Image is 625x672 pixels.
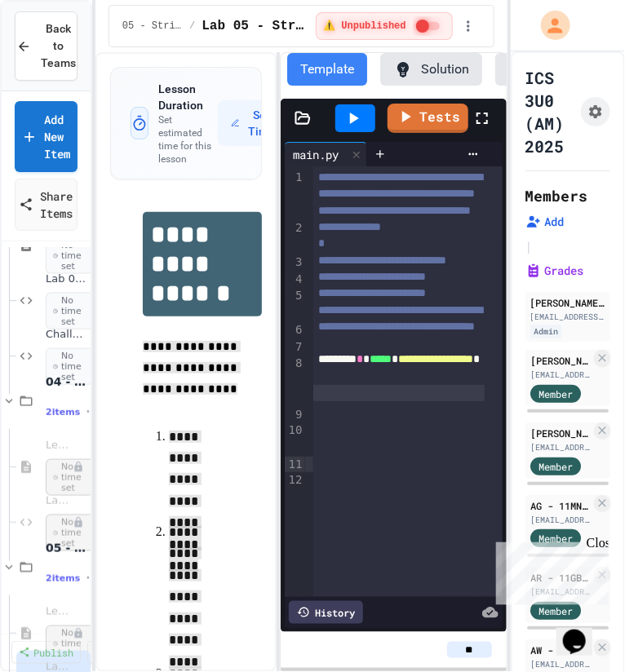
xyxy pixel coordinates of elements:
[556,607,609,656] iframe: chat widget
[15,101,78,172] a: Add New Item
[158,81,218,113] h3: Lesson Duration
[218,100,290,146] button: Set Time
[285,142,367,166] div: main.py
[388,104,468,133] a: Tests
[285,146,347,163] div: main.py
[285,407,305,423] div: 9
[285,220,305,254] div: 2
[530,514,591,526] div: [EMAIL_ADDRESS][DOMAIN_NAME]
[46,494,73,508] span: Lab 04 - Math Functions
[46,237,94,275] span: No time set
[46,328,87,342] span: Challenges 03 - Repetition
[46,626,94,663] span: No time set
[285,288,305,322] div: 5
[285,356,305,406] div: 8
[530,369,591,381] div: [EMAIL_ADDRESS][DOMAIN_NAME]
[46,272,87,286] span: Lab 03 - Repetition
[525,66,574,157] h1: ICS 3U0 (AM) 2025
[285,339,305,356] div: 7
[285,422,305,457] div: 10
[73,462,84,473] div: Unpublished
[46,541,87,555] span: 05 - Strings
[495,53,580,86] button: Tests
[285,254,305,272] div: 3
[530,295,605,310] div: [PERSON_NAME] - [PERSON_NAME] SS (2652)
[285,170,305,220] div: 1
[285,457,305,473] div: 11
[530,325,561,338] div: Admin
[41,20,76,72] span: Back to Teams
[530,426,591,440] div: [PERSON_NAME]
[525,214,565,230] button: Add
[316,12,452,40] div: ⚠️ Students cannot see this content! Click the toggle to publish it and make it visible to your c...
[189,20,195,33] span: /
[202,16,309,36] span: Lab 05 - Strings
[46,407,80,418] span: 2 items
[530,311,605,323] div: [EMAIL_ADDRESS][DOMAIN_NAME]
[525,237,534,256] span: |
[86,405,90,418] span: •
[11,641,81,664] a: Publish
[15,179,78,231] a: Share Items
[490,536,609,605] iframe: chat widget
[46,293,94,330] span: No time set
[285,272,305,289] div: 4
[525,263,584,279] button: Grades
[87,641,151,664] a: Delete
[73,517,84,528] div: Unpublished
[539,531,573,546] span: Member
[46,515,94,552] span: No time set
[287,53,367,86] button: Template
[46,374,87,389] span: 04 - Math Functions
[158,113,218,166] p: Set estimated time for this lesson
[46,605,73,619] span: Lesson 05 - Strings
[7,7,113,104] div: Chat with us now!Close
[530,498,591,513] div: AG - 11MN 1016219 [PERSON_NAME] SS
[539,459,573,474] span: Member
[525,184,588,207] h2: Members
[524,7,574,44] div: My Account
[530,441,591,453] div: [EMAIL_ADDRESS][DOMAIN_NAME]
[539,603,573,618] span: Member
[530,658,591,670] div: [EMAIL_ADDRESS][DOMAIN_NAME]
[46,439,73,453] span: Lesson 04 - Math Functions
[15,11,78,81] button: Back to Teams
[380,53,482,86] button: Solution
[289,601,363,624] div: History
[285,472,305,489] div: 12
[46,459,94,497] span: No time set
[86,572,90,585] span: •
[323,20,406,33] span: ⚠️ Unpublished
[46,348,94,386] span: No time set
[73,628,84,639] div: Unpublished
[46,573,80,584] span: 2 items
[122,20,183,33] span: 05 - Strings
[581,97,610,126] button: Assignment Settings
[539,387,573,401] span: Member
[530,353,591,368] div: [PERSON_NAME]
[285,322,305,339] div: 6
[530,643,591,657] div: AW - 11MN 778249 [PERSON_NAME] SS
